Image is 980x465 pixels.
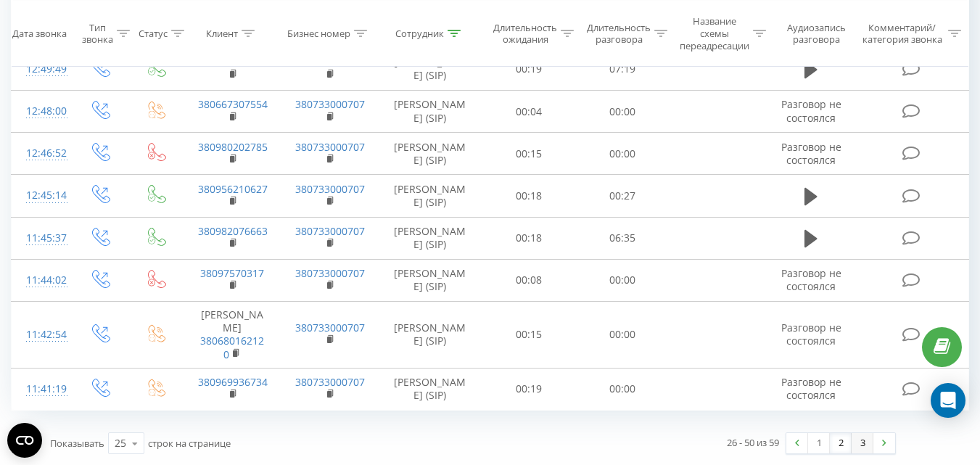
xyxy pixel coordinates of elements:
[576,259,670,301] td: 00:00
[852,433,873,453] a: 3
[808,433,830,453] a: 1
[26,321,57,349] div: 11:42:54
[148,437,231,450] span: строк на странице
[200,266,264,280] a: 38097570317
[482,217,576,259] td: 00:18
[295,266,365,280] a: 380733000707
[184,302,281,369] td: [PERSON_NAME]
[26,55,57,83] div: 12:49:49
[295,140,365,154] a: 380733000707
[26,375,57,403] div: 11:41:19
[482,133,576,175] td: 00:15
[482,368,576,410] td: 00:19
[378,217,482,259] td: [PERSON_NAME] (SIP)
[680,15,749,52] div: Название схемы переадресации
[26,224,57,252] div: 11:45:37
[198,140,268,154] a: 380980202785
[378,175,482,217] td: [PERSON_NAME] (SIP)
[26,97,57,125] div: 12:48:00
[7,423,42,458] button: Open CMP widget
[830,433,852,453] a: 2
[860,21,944,46] div: Комментарий/категория звонка
[576,217,670,259] td: 06:35
[781,266,841,293] span: Разговор не состоялся
[780,21,853,46] div: Аудиозапись разговора
[482,91,576,133] td: 00:04
[198,224,268,238] a: 380982076663
[295,321,365,334] a: 380733000707
[781,140,841,167] span: Разговор не состоялся
[576,133,670,175] td: 00:00
[295,182,365,196] a: 380733000707
[576,91,670,133] td: 00:00
[378,48,482,90] td: [PERSON_NAME] (SIP)
[482,302,576,369] td: 00:15
[378,368,482,410] td: [PERSON_NAME] (SIP)
[482,48,576,90] td: 00:19
[576,302,670,369] td: 00:00
[198,182,268,196] a: 380956210627
[482,175,576,217] td: 00:18
[576,368,670,410] td: 00:00
[781,375,841,402] span: Разговор не состоялся
[781,321,841,347] span: Разговор не состоялся
[287,28,350,40] div: Бизнес номер
[482,259,576,301] td: 00:08
[26,139,57,168] div: 12:46:52
[295,224,365,238] a: 380733000707
[378,91,482,133] td: [PERSON_NAME] (SIP)
[727,435,779,450] div: 26 - 50 из 59
[493,21,557,46] div: Длительность ожидания
[295,375,365,389] a: 380733000707
[395,28,444,40] div: Сотрудник
[295,97,365,111] a: 380733000707
[206,28,238,40] div: Клиент
[82,21,113,46] div: Тип звонка
[200,334,264,361] a: 380680162120
[587,21,651,46] div: Длительность разговора
[139,28,168,40] div: Статус
[378,302,482,369] td: [PERSON_NAME] (SIP)
[781,97,841,124] span: Разговор не состоялся
[50,437,104,450] span: Показывать
[378,133,482,175] td: [PERSON_NAME] (SIP)
[931,383,965,418] div: Open Intercom Messenger
[26,181,57,210] div: 12:45:14
[576,175,670,217] td: 00:27
[26,266,57,295] div: 11:44:02
[576,48,670,90] td: 07:19
[198,375,268,389] a: 380969936734
[115,436,126,450] div: 25
[378,259,482,301] td: [PERSON_NAME] (SIP)
[198,97,268,111] a: 380667307554
[12,28,67,40] div: Дата звонка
